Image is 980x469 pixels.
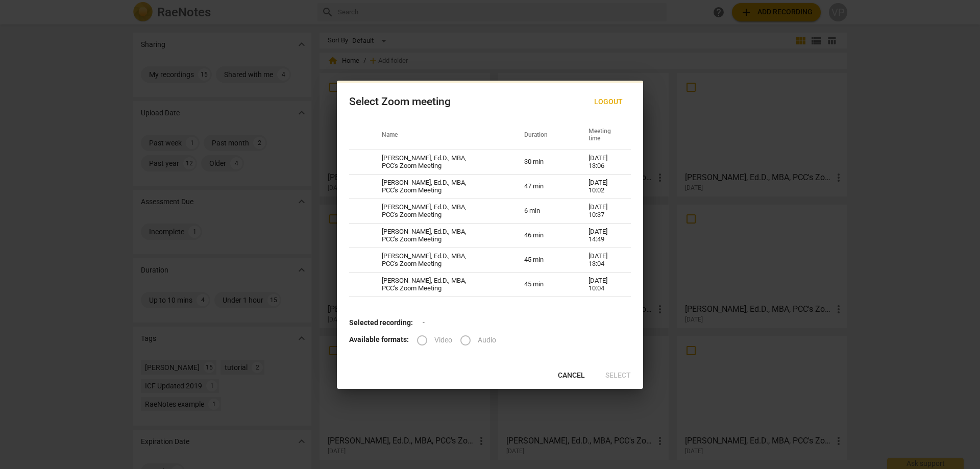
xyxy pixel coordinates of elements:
[576,199,631,224] td: [DATE] 10:37
[370,248,512,273] td: [PERSON_NAME], Ed.D., MBA, PCC's Zoom Meeting
[512,248,576,273] td: 45 min
[417,335,504,343] div: File type
[576,273,631,297] td: [DATE] 10:04
[349,318,413,327] b: Selected recording:
[576,150,631,175] td: [DATE] 13:06
[550,366,593,385] button: Cancel
[576,175,631,199] td: [DATE] 10:02
[512,224,576,248] td: 46 min
[558,371,585,381] span: Cancel
[478,335,496,345] span: Audio
[512,150,576,175] td: 30 min
[576,248,631,273] td: [DATE] 13:04
[370,224,512,248] td: [PERSON_NAME], Ed.D., MBA, PCC's Zoom Meeting
[512,199,576,224] td: 6 min
[370,199,512,224] td: [PERSON_NAME], Ed.D., MBA, PCC's Zoom Meeting
[586,93,631,111] button: Logout
[370,175,512,199] td: [PERSON_NAME], Ed.D., MBA, PCC's Zoom Meeting
[349,335,409,343] b: Available formats:
[370,150,512,175] td: [PERSON_NAME], Ed.D., MBA, PCC's Zoom Meeting
[434,335,452,345] span: Video
[512,121,576,150] th: Duration
[349,317,631,328] p: -
[576,121,631,150] th: Meeting time
[370,273,512,297] td: [PERSON_NAME], Ed.D., MBA, PCC's Zoom Meeting
[512,273,576,297] td: 45 min
[370,121,512,150] th: Name
[349,95,451,108] div: Select Zoom meeting
[594,97,623,107] span: Logout
[512,175,576,199] td: 47 min
[576,224,631,248] td: [DATE] 14:49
